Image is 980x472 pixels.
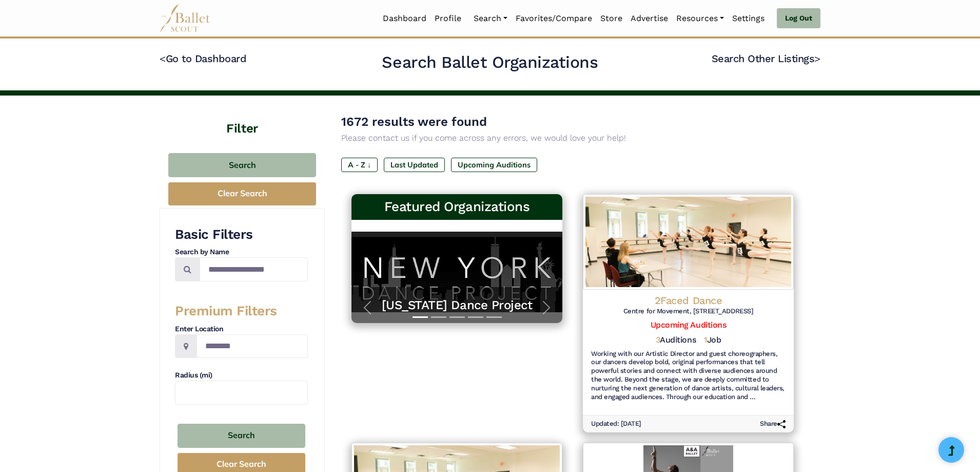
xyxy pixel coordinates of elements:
[469,8,512,29] a: Search
[591,420,641,428] h6: Updated: [DATE]
[362,297,552,313] a: [US_STATE] Dance Project
[596,8,626,29] a: Store
[197,334,308,358] input: Location
[583,194,794,290] img: Logo
[512,8,596,29] a: Favorites/Compare
[468,311,483,323] button: Slide 4
[591,307,786,316] h6: Centre for Movement, [STREET_ADDRESS]
[451,158,537,172] label: Upcoming Auditions
[431,311,446,323] button: Slide 2
[626,8,672,29] a: Advertise
[382,52,598,73] h2: Search Ballet Organizations
[175,247,308,257] h4: Search by Name
[704,335,721,346] h5: Job
[175,303,308,320] h3: Premium Filters
[341,158,378,172] label: A - Z ↓
[160,52,246,65] a: <Go to Dashboard
[379,8,430,29] a: Dashboard
[341,115,487,129] span: 1672 results were found
[175,324,308,334] h4: Enter Location
[360,198,554,216] h3: Featured Organizations
[656,335,696,346] h5: Auditions
[672,8,728,29] a: Resources
[760,420,786,428] h6: Share
[591,350,786,402] h6: Working with our Artistic Director and guest choreographers, our dancers develop bold, original p...
[591,294,786,307] h4: 2Faced Dance
[384,158,445,172] label: Last Updated
[656,335,660,345] span: 3
[175,370,308,381] h4: Radius (mi)
[175,226,308,243] h3: Basic Filters
[178,424,305,448] button: Search
[200,257,308,281] input: Search by names...
[430,8,465,29] a: Profile
[704,335,707,345] span: 1
[341,131,804,145] p: Please contact us if you come across any errors, we would love your help!
[728,8,769,29] a: Settings
[168,182,316,205] button: Clear Search
[486,311,502,323] button: Slide 5
[814,52,820,65] code: >
[777,8,820,29] a: Log Out
[168,153,316,177] button: Search
[160,52,166,65] code: <
[413,311,428,323] button: Slide 1
[449,311,465,323] button: Slide 3
[712,52,820,65] a: Search Other Listings>
[651,320,726,330] a: Upcoming Auditions
[160,96,325,138] h4: Filter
